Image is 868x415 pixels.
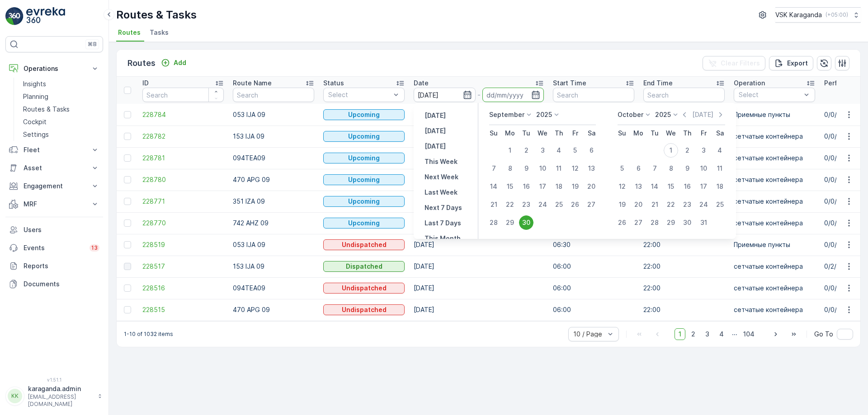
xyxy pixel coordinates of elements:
p: Performance [824,79,864,88]
button: Undispatched [323,304,405,315]
span: 228770 [142,219,224,228]
p: 153 IJA 09 [233,132,314,141]
div: KK [8,389,22,403]
th: Friday [695,125,712,141]
div: 15 [664,179,678,194]
a: Cockpit [19,116,103,128]
td: [DATE] [409,256,548,277]
button: Today [421,126,449,136]
p: 06:00 [553,262,634,271]
th: Tuesday [518,125,534,141]
p: Select [328,90,391,99]
p: [DATE] [692,110,713,119]
div: 26 [568,197,582,212]
p: 053 IJA 09 [233,110,314,119]
a: 228771 [142,197,224,206]
p: Dispatched [346,262,382,271]
p: Next 7 Days [425,203,462,212]
p: Start Time [553,79,586,88]
td: [DATE] [409,277,548,299]
button: Last 7 Days [421,218,465,228]
p: ⌘B [88,41,97,48]
div: 11 [552,161,566,176]
th: Wednesday [663,125,679,141]
div: 16 [680,179,694,194]
div: 19 [615,197,629,212]
p: September [489,110,524,119]
p: Clear Filters [721,59,760,68]
div: 28 [486,215,501,230]
div: 19 [568,179,582,194]
p: Routes [127,57,156,70]
button: This Week [421,156,461,167]
a: 228519 [142,240,224,249]
button: Operations [5,60,103,78]
button: MRF [5,195,103,213]
p: Upcoming [348,219,380,228]
button: Upcoming [323,218,405,228]
p: 2025 [655,110,671,119]
div: 9 [519,161,533,176]
div: Toggle Row Selected [124,306,131,313]
span: 228782 [142,132,224,141]
p: This Week [425,157,458,166]
div: 24 [535,197,550,212]
p: October [618,110,643,119]
td: [DATE] [409,104,548,126]
td: [DATE] [409,299,548,321]
p: Next Week [425,173,458,182]
p: Users [24,225,99,234]
img: logo_light-DOdMpM7g.png [26,7,65,25]
p: Приемные пункты [734,240,815,249]
div: 4 [552,143,566,158]
p: Settings [23,130,49,139]
p: Add [174,58,186,67]
div: 8 [664,161,678,176]
a: Documents [5,275,103,293]
div: Toggle Row Selected [124,133,131,140]
div: 20 [584,179,599,194]
th: Thursday [679,125,695,141]
p: 22:00 [643,262,725,271]
p: 06:00 [553,305,634,314]
p: ID [142,79,149,88]
td: [DATE] [409,126,548,147]
p: 06:30 [553,240,634,249]
p: Cockpit [23,117,47,126]
a: Users [5,221,103,239]
div: 1 [503,143,517,158]
p: сетчатыe контейнера [734,175,815,184]
a: Insights [19,78,103,90]
button: Undispatched [323,239,405,250]
a: Routes & Tasks [19,103,103,116]
p: [DATE] [425,126,446,135]
th: Sunday [486,125,502,141]
p: 053 IJA 09 [233,240,314,249]
p: karaganda.admin [28,384,93,393]
p: сетчатыe контейнера [734,219,815,228]
p: Routes & Tasks [116,8,197,22]
p: 1-10 of 1032 items [124,331,173,338]
p: Undispatched [342,305,387,314]
p: 13 [91,244,98,252]
div: 29 [664,215,678,230]
p: Upcoming [348,197,380,206]
div: 12 [568,161,582,176]
a: 228784 [142,110,224,119]
p: This Month [425,234,461,243]
div: 25 [712,197,727,212]
a: 228780 [142,175,224,184]
td: [DATE] [409,169,548,191]
div: 22 [503,197,517,212]
div: 14 [486,179,501,194]
input: dd/mm/yyyy [482,88,544,102]
p: - [477,89,481,100]
button: Upcoming [323,153,405,163]
th: Wednesday [534,125,551,141]
p: 153 IJA 09 [233,262,314,271]
a: 228781 [142,154,224,163]
div: 9 [680,161,694,176]
button: Next Week [421,172,462,182]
